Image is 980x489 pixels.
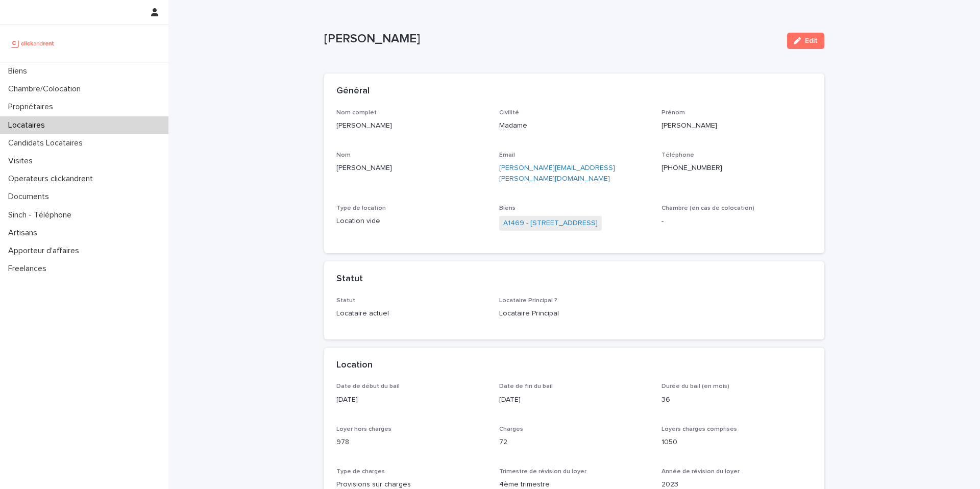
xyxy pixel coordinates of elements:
[336,383,400,389] span: Date de début du bail
[336,395,487,405] p: [DATE]
[4,192,57,202] p: Documents
[499,164,615,182] a: [PERSON_NAME][EMAIL_ADDRESS][PERSON_NAME][DOMAIN_NAME]
[336,469,385,475] span: Type de charges
[661,164,722,172] ringoverc2c-84e06f14122c: Call with Ringover
[499,308,650,319] p: Locataire Principal
[4,246,87,256] p: Apporteur d'affaires
[499,110,519,116] span: Civilité
[4,138,91,148] p: Candidats Locataires
[4,156,41,166] p: Visites
[499,395,650,405] p: [DATE]
[336,308,487,319] p: Locataire actuel
[4,228,45,238] p: Artisans
[336,298,355,304] span: Statut
[499,437,650,448] p: 72
[499,205,516,211] span: Biens
[661,110,685,116] span: Prénom
[661,216,812,227] p: -
[499,120,650,131] p: Madame
[661,469,740,475] span: Année de révision du loyer
[499,383,553,389] span: Date de fin du bail
[4,264,55,274] p: Freelances
[8,33,58,54] img: UCB0brd3T0yccxBKYDjQ
[4,120,53,130] p: Locataires
[336,216,487,227] p: Location vide
[4,174,101,184] p: Operateurs clickandrent
[499,152,515,158] span: Email
[661,164,722,172] ringoverc2c-number-84e06f14122c: [PHONE_NUMBER]
[661,383,729,389] span: Durée du bail (en mois)
[661,395,812,405] p: 36
[336,163,487,174] p: [PERSON_NAME]
[661,152,694,158] span: Téléphone
[4,66,35,76] p: Biens
[336,120,487,131] p: [PERSON_NAME]
[336,360,373,371] h2: Location
[805,37,818,44] span: Edit
[661,120,812,131] p: [PERSON_NAME]
[336,274,363,285] h2: Statut
[336,86,370,97] h2: Général
[336,152,351,158] span: Nom
[499,298,557,304] span: Locataire Principal ?
[4,102,61,112] p: Propriétaires
[661,437,812,448] p: 1050
[661,205,754,211] span: Chambre (en cas de colocation)
[336,110,377,116] span: Nom complet
[499,469,586,475] span: Trimestre de révision du loyer
[4,84,89,94] p: Chambre/Colocation
[336,205,386,211] span: Type de location
[499,426,523,432] span: Charges
[787,33,824,49] button: Edit
[503,218,598,229] a: A1469 - [STREET_ADDRESS]
[336,437,487,448] p: 978
[661,426,737,432] span: Loyers charges comprises
[336,426,391,432] span: Loyer hors charges
[4,210,80,220] p: Sinch - Téléphone
[324,32,779,46] p: [PERSON_NAME]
